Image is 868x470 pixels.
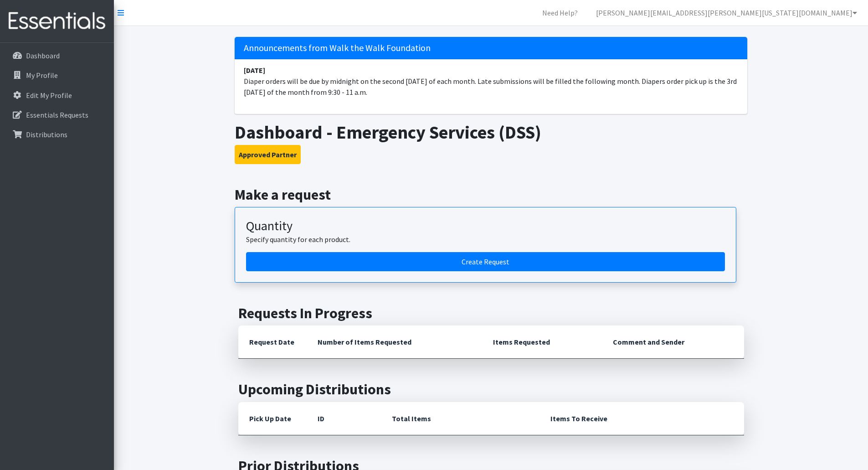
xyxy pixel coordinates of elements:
p: My Profile [26,71,58,80]
a: Create a request by quantity [246,252,725,271]
a: Need Help? [535,4,585,22]
th: Items To Receive [539,402,744,435]
p: Specify quantity for each product. [246,234,725,245]
a: [PERSON_NAME][EMAIL_ADDRESS][PERSON_NAME][US_STATE][DOMAIN_NAME] [589,4,864,22]
h2: Upcoming Distributions [238,381,744,398]
th: Number of Items Requested [307,325,483,359]
a: My Profile [4,66,110,84]
th: Total Items [381,402,539,435]
strong: [DATE] [244,66,265,75]
a: Edit My Profile [4,86,110,104]
img: HumanEssentials [4,6,110,36]
th: Pick Up Date [238,402,307,435]
p: Edit My Profile [26,91,72,100]
h2: Requests In Progress [238,305,744,322]
h3: Quantity [246,218,725,234]
a: Dashboard [4,46,110,65]
li: Diaper orders will be due by midnight on the second [DATE] of each month. Late submissions will b... [235,59,747,103]
button: Approved Partner [235,145,301,164]
th: ID [307,402,381,435]
th: Items Requested [482,325,602,359]
th: Comment and Sender [602,325,744,359]
a: Distributions [4,125,110,144]
p: Dashboard [26,51,60,60]
h2: Make a request [235,186,747,203]
p: Distributions [26,130,67,139]
a: Essentials Requests [4,106,110,124]
h1: Dashboard - Emergency Services (DSS) [235,121,747,143]
th: Request Date [238,325,307,359]
p: Essentials Requests [26,110,88,119]
h5: Announcements from Walk the Walk Foundation [235,37,747,59]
